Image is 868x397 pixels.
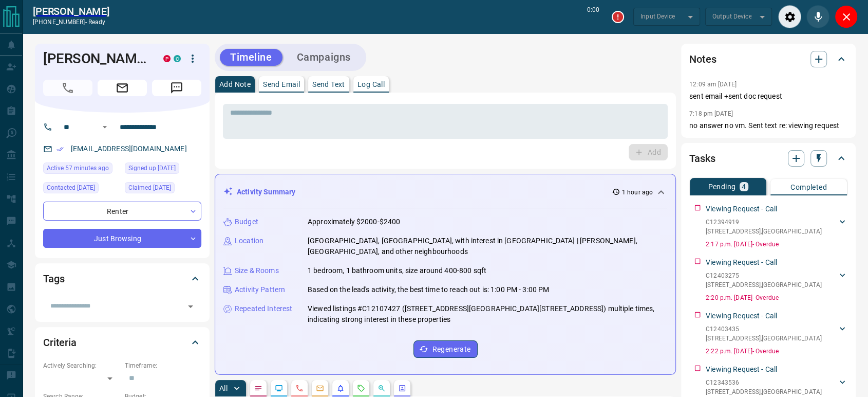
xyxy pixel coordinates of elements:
svg: Requests [357,384,365,392]
div: C12394919[STREET_ADDRESS],[GEOGRAPHIC_DATA] [706,215,847,238]
p: [STREET_ADDRESS] , [GEOGRAPHIC_DATA] [706,334,822,343]
p: Viewing Request - Call [706,364,777,375]
div: Activity Summary1 hour ago [223,183,667,202]
h2: Notes [689,51,716,67]
p: Send Email [263,81,300,88]
h2: Tasks [689,150,715,167]
p: sent email +sent doc request [689,91,847,102]
p: Log Call [357,81,385,88]
p: Repeated Interest [235,303,292,314]
div: Mon Sep 15 2025 [43,163,120,177]
p: C12343536 [706,378,822,387]
h1: [PERSON_NAME] [43,50,148,67]
svg: Agent Actions [398,384,406,392]
svg: Emails [316,384,324,392]
div: Notes [689,47,847,71]
p: 2:20 p.m. [DATE] - Overdue [706,293,847,302]
svg: Listing Alerts [336,384,345,392]
div: Audio Settings [778,5,801,28]
p: [STREET_ADDRESS] , [GEOGRAPHIC_DATA] [706,387,822,396]
p: Viewed listings #C12107427 ([STREET_ADDRESS][GEOGRAPHIC_DATA][STREET_ADDRESS]) multiple times, in... [308,303,667,325]
p: C12403435 [706,324,822,334]
span: Call [43,80,92,96]
p: C12403275 [706,271,822,280]
p: 1 hour ago [622,188,653,197]
svg: Calls [295,384,304,392]
div: Mute [806,5,829,28]
svg: Opportunities [378,384,386,392]
p: 1 bedroom, 1 bathroom units, size around 400-800 sqft [308,265,486,276]
div: C12403435[STREET_ADDRESS],[GEOGRAPHIC_DATA] [706,322,847,345]
button: Regenerate [413,340,478,358]
div: Close [835,5,858,28]
div: property.ca [163,55,171,62]
div: Sat Jun 14 2025 [43,182,120,196]
div: condos.ca [174,55,181,62]
span: ready [88,19,106,26]
p: Location [235,236,263,246]
p: Timeframe: [125,361,201,370]
p: Viewing Request - Call [706,204,777,214]
p: Viewing Request - Call [706,311,777,321]
p: [STREET_ADDRESS] , [GEOGRAPHIC_DATA] [706,227,822,236]
div: Tasks [689,146,847,171]
div: Just Browsing [43,229,201,248]
p: 7:18 pm [DATE] [689,110,733,117]
svg: Notes [254,384,262,392]
svg: Lead Browsing Activity [275,384,283,392]
p: Pending [708,183,735,190]
p: [PHONE_NUMBER] - [33,17,109,27]
span: Email [98,80,147,96]
span: Message [152,80,201,96]
p: Activity Pattern [235,284,285,295]
p: [GEOGRAPHIC_DATA], [GEOGRAPHIC_DATA], with interest in [GEOGRAPHIC_DATA] | [PERSON_NAME], [GEOGRA... [308,236,667,257]
span: Active 57 minutes ago [47,163,109,173]
span: Claimed [DATE] [128,183,171,193]
p: 2:17 p.m. [DATE] - Overdue [706,240,847,249]
div: Tags [43,266,201,291]
div: Renter [43,202,201,221]
p: Completed [790,184,827,191]
p: 4 [742,183,746,190]
p: [STREET_ADDRESS] , [GEOGRAPHIC_DATA] [706,280,822,290]
p: Viewing Request - Call [706,257,777,268]
p: Approximately $2000-$2400 [308,216,400,227]
span: Contacted [DATE] [47,183,95,193]
p: C12394919 [706,218,822,227]
p: 2:22 p.m. [DATE] - Overdue [706,347,847,356]
svg: Email Verified [56,146,64,153]
button: Campaigns [287,49,361,66]
p: Send Text [312,81,345,88]
p: Based on the lead's activity, the best time to reach out is: 1:00 PM - 3:00 PM [308,284,549,295]
button: Timeline [220,49,282,66]
div: Mon Aug 12 2024 [125,182,201,196]
button: Open [99,121,111,133]
div: Sun Sep 12 2021 [125,163,201,177]
a: [EMAIL_ADDRESS][DOMAIN_NAME] [71,145,187,153]
h2: Criteria [43,334,77,351]
p: Activity Summary [237,187,295,197]
p: no answer no vm. Sent text re: viewing request [689,120,847,131]
p: 0:00 [587,5,599,28]
p: All [219,385,228,392]
a: [PERSON_NAME] [33,5,109,17]
p: Budget [235,216,258,227]
div: Criteria [43,330,201,355]
span: Signed up [DATE] [128,163,176,173]
p: Actively Searching: [43,361,120,370]
button: Open [183,299,198,314]
div: C12403275[STREET_ADDRESS],[GEOGRAPHIC_DATA] [706,269,847,292]
p: Size & Rooms [235,265,279,276]
p: 12:09 am [DATE] [689,81,737,88]
p: Add Note [219,81,251,88]
h2: Tags [43,270,64,287]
